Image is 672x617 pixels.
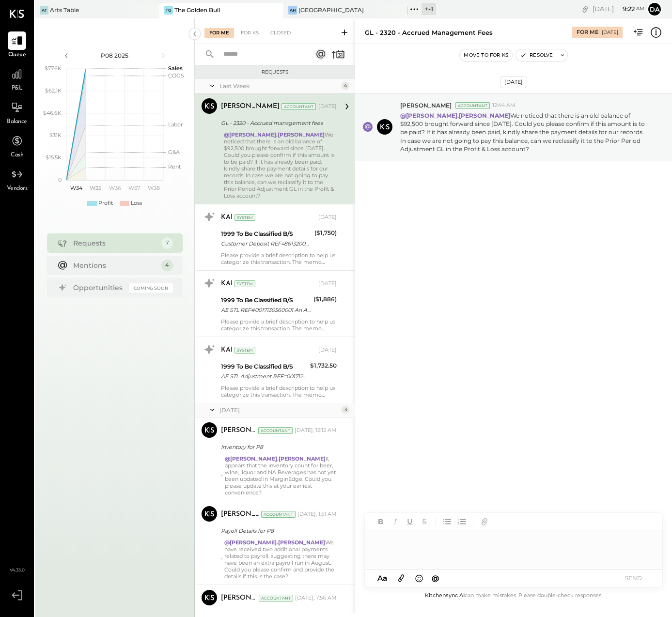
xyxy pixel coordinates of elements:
[318,346,337,354] div: [DATE]
[404,515,416,528] button: Underline
[168,149,180,155] text: G&A
[221,509,259,519] div: [PERSON_NAME]
[0,65,33,93] a: P&L
[0,31,33,60] a: Queue
[221,362,307,371] div: 1999 To Be Classified B/S
[221,305,311,315] div: AE STL REF#0017130560001 An Account Error Adjustment
[593,4,644,14] div: [DATE]
[500,76,527,88] div: [DATE]
[219,82,339,90] div: Last Week
[266,28,296,38] div: Closed
[221,345,233,355] div: KAI
[400,101,452,109] span: [PERSON_NAME]
[225,455,326,462] strong: @[PERSON_NAME].[PERSON_NAME]
[7,118,27,126] span: Balance
[8,51,26,60] span: Queue
[455,515,468,528] button: Ordered List
[375,515,387,528] button: Bold
[236,28,264,38] div: For KS
[318,280,337,288] div: [DATE]
[221,279,233,289] div: KAI
[224,131,325,138] strong: @[PERSON_NAME].[PERSON_NAME]
[389,515,402,528] button: Italic
[200,69,350,76] div: Requests
[310,361,337,370] div: $1,732.50
[45,65,62,72] text: $77.6K
[298,6,364,14] div: [GEOGRAPHIC_DATA]
[224,539,325,546] strong: @[PERSON_NAME].[PERSON_NAME]
[647,1,662,17] button: da
[492,102,516,109] span: 12:44 AM
[90,185,101,191] text: W35
[221,229,312,239] div: 1999 To Be Classified B/S
[221,213,233,222] div: KAI
[429,572,442,584] button: @
[11,151,23,160] span: Cash
[168,163,181,170] text: Rent
[455,102,490,109] div: Accountant
[168,72,184,79] text: COGS
[73,238,156,248] div: Requests
[73,261,156,270] div: Mentions
[224,131,337,199] div: We noticed that there is an old balance of $92,500 brought forward since [DATE]. Could you please...
[221,426,256,435] div: [PERSON_NAME]
[70,185,82,191] text: W34
[221,385,337,398] div: Please provide a brief description to help us categorize this transaction. The memo might be help...
[221,442,334,452] div: Inventory for P8
[7,185,28,193] span: Vendors
[168,65,183,72] text: Sales
[614,571,653,585] button: SEND
[318,214,337,221] div: [DATE]
[58,176,62,183] text: 0
[313,294,337,304] div: ($1,886)
[73,283,125,293] div: Opportunities
[221,593,257,603] div: [PERSON_NAME]
[422,3,436,15] div: + -1
[161,237,173,249] div: 7
[460,49,512,61] button: Move to for ks
[174,6,220,14] div: The Golden Bull
[224,539,337,580] div: We have received two additional payments related to payroll, suggesting there may have been an ex...
[318,103,337,110] div: [DATE]
[219,406,339,414] div: [DATE]
[580,4,590,14] div: copy link
[12,84,23,93] span: P&L
[221,102,280,111] div: [PERSON_NAME]
[0,98,33,126] a: Balance
[225,455,337,496] div: It appears that the inventory count for beer, wine, liquor and NA Beverages has not yet been upda...
[50,6,79,14] div: Arts Table
[221,318,337,332] div: Please provide a brief description to help us categorize this transaction. The memo might be help...
[147,185,159,191] text: W38
[418,515,431,528] button: Strikethrough
[602,29,618,36] div: [DATE]
[342,406,349,414] div: 3
[109,185,121,191] text: W36
[441,515,453,528] button: Unordered List
[375,573,390,584] button: Aa
[432,573,439,583] span: @
[128,185,140,191] text: W37
[164,6,173,15] div: TG
[221,526,334,536] div: Payoll Details for P8
[98,200,113,207] div: Profit
[295,427,337,434] div: [DATE], 12:12 AM
[40,6,48,15] div: AT
[131,200,142,207] div: Loss
[221,252,337,265] div: Please provide a brief description to help us categorize this transaction. The memo might be help...
[342,82,349,90] div: 4
[168,121,183,128] text: Labor
[259,595,293,602] div: Accountant
[221,118,334,128] div: GL - 2320 - Accrued management fees
[314,228,337,238] div: ($1,750)
[221,371,307,381] div: AE STL Adjustment REF=0017124966001
[400,111,651,153] p: We noticed that there is an old balance of $92,500 brought forward since [DATE]. Could you please...
[49,132,62,139] text: $31K
[234,214,255,221] div: System
[365,28,493,37] div: GL - 2320 - Accrued management fees
[281,103,316,110] div: Accountant
[129,283,173,293] div: Coming Soon
[74,51,156,60] div: P08 2025
[478,515,491,528] button: Add URL
[45,87,62,94] text: $62.1K
[161,260,173,271] div: 4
